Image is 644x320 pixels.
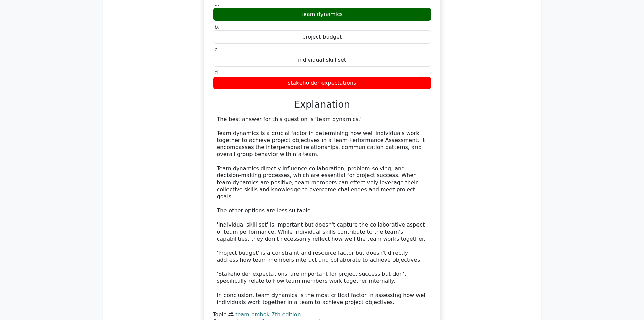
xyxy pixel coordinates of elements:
[217,116,427,306] div: The best answer for this question is 'team dynamics.' Team dynamics is a crucial factor in determ...
[213,311,431,318] div: Topic:
[217,99,427,110] h3: Explanation
[213,54,431,67] div: individual skill set
[213,77,431,90] div: stakeholder expectations
[235,311,301,318] a: team pmbok 7th edition
[213,30,431,44] div: project budget
[215,69,220,76] span: d.
[215,1,220,7] span: a.
[215,46,219,53] span: c.
[215,24,220,30] span: b.
[213,8,431,21] div: team dynamics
